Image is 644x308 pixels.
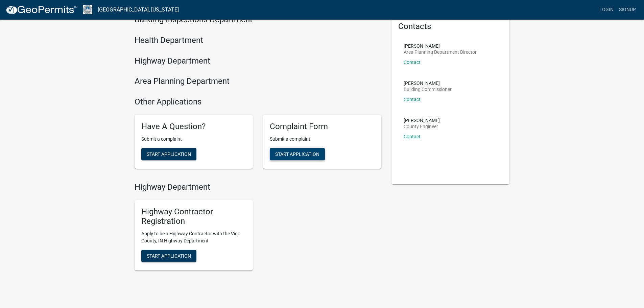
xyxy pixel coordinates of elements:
[98,4,179,16] a: [GEOGRAPHIC_DATA], [US_STATE]
[404,134,421,139] a: Contact
[141,230,246,244] p: Apply to be a Highway Contractor with the Vigo County, IN Highway Department
[270,122,375,132] h5: Complaint Form
[135,35,381,45] h4: Health Department
[141,148,196,160] button: Start Application
[275,151,319,157] span: Start Application
[147,151,191,157] span: Start Application
[404,87,452,92] p: Building Commissioner
[141,122,246,132] h5: Have A Question?
[141,136,246,143] p: Submit a complaint
[141,207,246,227] h5: Highway Contractor Registration
[404,118,440,123] p: [PERSON_NAME]
[404,60,421,65] a: Contact
[404,81,452,86] p: [PERSON_NAME]
[83,5,92,14] img: Vigo County, Indiana
[616,3,639,16] a: Signup
[141,250,196,262] button: Start Application
[270,136,375,143] p: Submit a complaint
[135,97,381,174] wm-workflow-list-section: Other Applications
[135,182,381,192] h4: Highway Department
[270,148,325,160] button: Start Application
[404,124,440,129] p: County Engineer
[398,22,503,31] h5: Contacts
[135,76,381,86] h4: Area Planning Department
[135,97,381,107] h4: Other Applications
[135,56,381,66] h4: Highway Department
[597,3,616,16] a: Login
[404,50,477,54] p: Area Planning Department Director
[147,253,191,259] span: Start Application
[404,44,477,48] p: [PERSON_NAME]
[135,15,381,25] h4: Building Inspections Department
[404,97,421,102] a: Contact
